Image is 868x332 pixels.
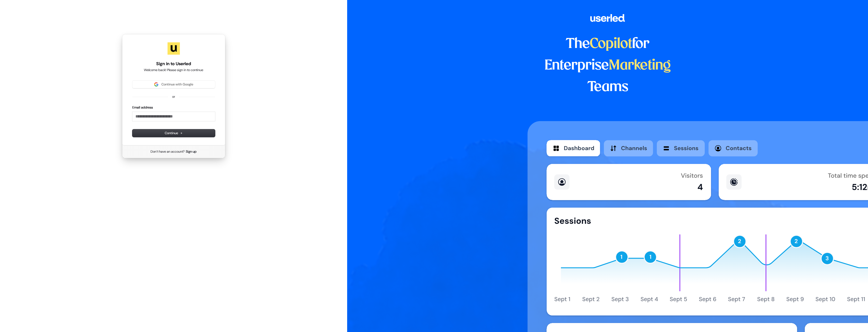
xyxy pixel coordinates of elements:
[132,81,215,88] button: Sign in with GoogleContinue with Google
[528,33,688,98] h1: The for Enterprise Teams
[132,129,215,137] button: Continue
[132,61,215,67] h1: Sign in to Userled
[172,94,175,99] p: or
[165,131,183,135] span: Continue
[151,149,185,154] span: Don’t have an account?
[590,37,632,51] span: Copilot
[154,82,158,86] img: Sign in with Google
[161,82,193,87] span: Continue with Google
[609,59,671,72] span: Marketing
[168,42,180,55] img: Userled
[132,68,215,72] p: Welcome back! Please sign in to continue
[186,149,197,154] a: Sign up
[132,105,153,110] label: Email address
